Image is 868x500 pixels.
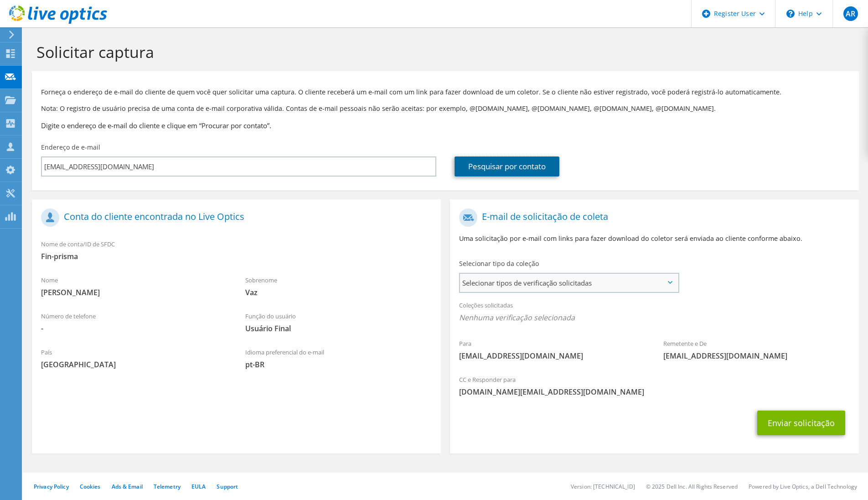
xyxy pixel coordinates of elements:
div: Idioma preferencial do e-mail [236,343,440,374]
a: Telemetry [154,483,181,490]
span: - [41,323,227,333]
a: EULA [191,483,206,490]
h1: Solicitar captura [36,42,850,62]
h1: Conta do cliente encontrada no Live Optics [41,208,427,227]
div: Nome de conta/ID de SFDC [32,234,441,266]
li: Version: [TECHNICAL_ID] [571,483,635,490]
label: Selecionar tipo da coleção [459,259,539,268]
span: Usuário Final [245,323,431,333]
a: Privacy Policy [34,483,69,490]
h3: Digite o endereço de e-mail do cliente e clique em “Procurar por contato”. [41,120,850,130]
div: Nome [32,271,236,302]
p: Uma solicitação por e-mail com links para fazer download do coletor será enviada ao cliente confo... [459,234,850,244]
div: País [32,343,236,374]
span: [PERSON_NAME] [41,287,227,297]
p: Nota: O registro de usuário precisa de uma conta de e-mail corporativa válida. Contas de e-mail p... [41,104,850,114]
a: Ads & Email [112,483,143,490]
svg: \n [786,10,795,18]
a: Support [217,483,238,490]
span: Vaz [245,287,431,297]
div: Função do usuário [236,307,440,338]
a: Pesquisar por contato [455,156,559,177]
button: Enviar solicitação [757,411,845,435]
span: [EMAIL_ADDRESS][DOMAIN_NAME] [459,351,645,361]
h1: E-mail de solicitação de coleta [459,208,845,227]
span: pt-BR [245,359,431,370]
span: Fin-prisma [41,251,432,261]
span: [EMAIL_ADDRESS][DOMAIN_NAME] [663,351,849,361]
div: Número de telefone [32,307,236,338]
span: Selecionar tipos de verificação solicitadas [460,274,678,292]
span: AR [843,6,858,21]
div: CC e Responder para [450,370,859,401]
span: [DOMAIN_NAME][EMAIL_ADDRESS][DOMAIN_NAME] [459,387,850,397]
span: [GEOGRAPHIC_DATA] [41,359,227,370]
a: Cookies [80,483,101,490]
li: © 2025 Dell Inc. All Rights Reserved [646,483,738,490]
li: Powered by Live Optics, a Dell Technology [749,483,857,490]
div: Remetente e De [654,334,858,365]
div: Sobrenome [236,271,440,302]
p: Forneça o endereço de e-mail do cliente de quem você quer solicitar uma captura. O cliente recebe... [41,87,850,97]
div: Para [450,334,654,365]
label: Endereço de e-mail [41,143,100,152]
span: Nenhuma verificação selecionada [459,312,850,323]
div: Coleções solicitadas [450,296,859,329]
